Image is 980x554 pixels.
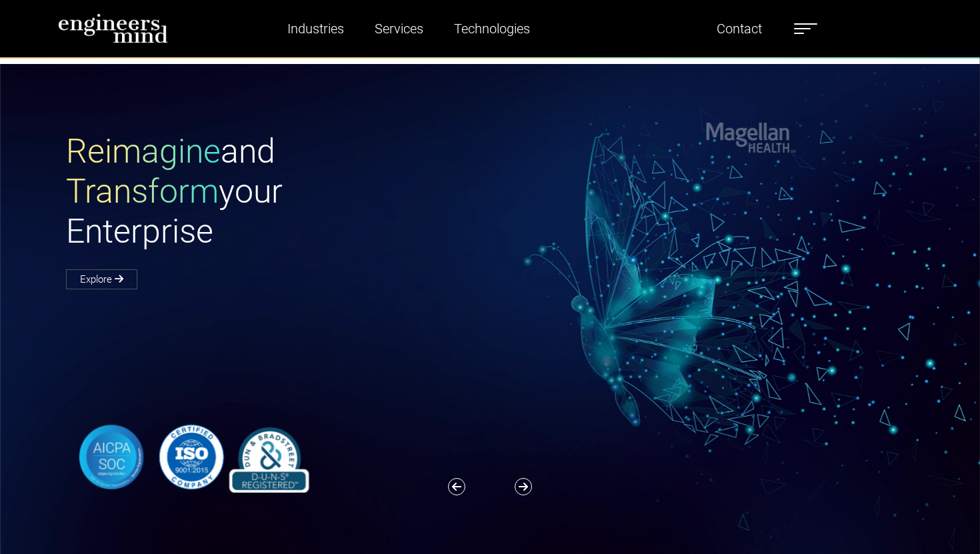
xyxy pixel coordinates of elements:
a: Services [369,13,429,44]
a: Explore [66,269,137,289]
img: logo [58,13,168,43]
img: banner-logo [66,421,315,493]
h1: and your Enterprise [66,131,490,251]
a: Industries [282,13,349,44]
a: Technologies [449,13,535,44]
span: Reimagine [66,132,221,171]
span: Transform [66,172,219,211]
a: Contact [711,13,767,44]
